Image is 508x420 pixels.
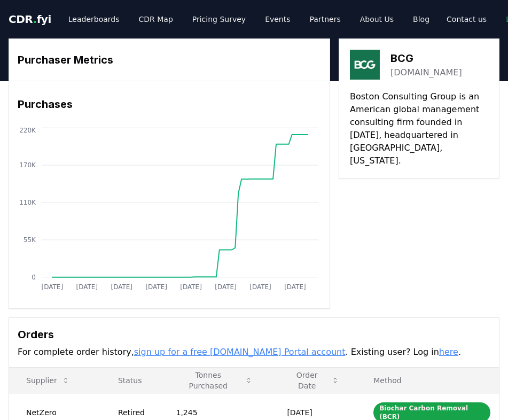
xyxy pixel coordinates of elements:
[19,161,36,169] tspan: 170K
[168,370,262,391] button: Tonnes Purchased
[18,52,321,68] h3: Purchaser Metrics
[18,326,490,343] h3: Orders
[33,13,37,26] span: .
[18,370,79,391] button: Supplier
[180,283,201,291] tspan: [DATE]
[390,66,462,79] a: [DOMAIN_NAME]
[19,127,36,134] tspan: 220K
[18,346,490,359] p: For complete order history, . Existing user? Log in .
[76,283,98,291] tspan: [DATE]
[215,283,236,291] tspan: [DATE]
[24,236,36,244] tspan: 55K
[365,375,490,386] p: Method
[404,10,438,29] a: Blog
[111,283,132,291] tspan: [DATE]
[134,347,346,357] a: sign up for a free [DOMAIN_NAME] Portal account
[9,12,51,27] a: CDR.fyi
[19,199,36,206] tspan: 110K
[301,10,349,29] a: Partners
[110,375,151,386] p: Status
[390,50,462,66] h3: BCG
[18,96,321,112] h3: Purchases
[60,10,438,29] nav: Main
[130,10,182,29] a: CDR Map
[439,347,458,357] a: here
[118,407,151,418] div: Retired
[249,283,271,291] tspan: [DATE]
[284,283,306,291] tspan: [DATE]
[351,10,402,29] a: About Us
[438,10,495,29] a: Contact us
[350,90,488,167] p: Boston Consulting Group is an American global management consulting firm founded in [DATE], headq...
[278,370,348,391] button: Order Date
[42,283,63,291] tspan: [DATE]
[350,50,380,80] img: BCG-logo
[9,13,51,26] span: CDR fyi
[184,10,254,29] a: Pricing Survey
[256,10,299,29] a: Events
[145,283,167,291] tspan: [DATE]
[32,274,36,281] tspan: 0
[60,10,128,29] a: Leaderboards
